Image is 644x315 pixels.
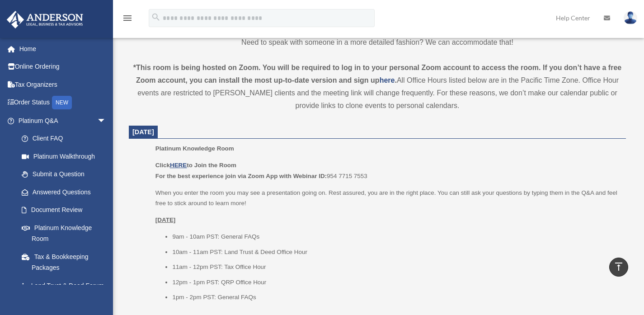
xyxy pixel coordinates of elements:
a: Home [6,40,120,58]
i: vertical_align_top [613,261,624,272]
img: Anderson Advisors Platinum Portal [4,11,86,28]
a: Online Ordering [6,58,120,76]
li: 9am - 10am PST: General FAQs [172,231,620,242]
p: Need to speak with someone in a more detailed fashion? We can accommodate that! [129,36,626,49]
a: Document Review [13,201,120,219]
a: Client FAQ [13,130,120,148]
u: [DATE] [155,216,176,223]
i: menu [122,13,133,24]
span: [DATE] [132,128,154,136]
li: 11am - 12pm PST: Tax Office Hour [172,262,620,273]
img: User Pic [624,11,637,24]
a: menu [122,16,133,24]
b: For the best experience join via Zoom App with Webinar ID: [155,173,327,179]
a: Platinum Walkthrough [13,147,120,165]
li: 10am - 11am PST: Land Trust & Deed Office Hour [172,247,620,258]
strong: *This room is being hosted on Zoom. You will be required to log in to your personal Zoom account ... [133,64,621,84]
a: Platinum Knowledge Room [13,219,115,248]
a: here [380,76,395,84]
a: HERE [170,162,187,169]
i: search [151,12,161,22]
div: NEW [52,96,72,109]
a: Land Trust & Deed Forum [13,277,120,295]
p: 954 7715 7553 [155,160,620,181]
a: Submit a Question [13,165,120,183]
strong: . [395,76,396,84]
a: Tax & Bookkeeping Packages [13,248,120,277]
a: Platinum Q&Aarrow_drop_down [6,112,120,130]
a: Order StatusNEW [6,94,120,112]
a: Tax Organizers [6,75,120,94]
a: vertical_align_top [609,258,628,277]
span: Platinum Knowledge Room [155,145,234,152]
div: All Office Hours listed below are in the Pacific Time Zone. Office Hour events are restricted to ... [129,61,626,112]
span: arrow_drop_down [97,112,115,130]
a: Answered Questions [13,183,120,201]
li: 1pm - 2pm PST: General FAQs [172,292,620,303]
li: 12pm - 1pm PST: QRP Office Hour [172,277,620,288]
p: When you enter the room you may see a presentation going on. Rest assured, you are in the right p... [155,188,620,209]
b: Click to Join the Room [155,162,236,169]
